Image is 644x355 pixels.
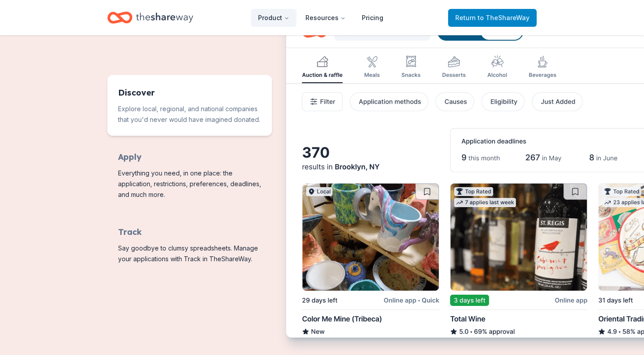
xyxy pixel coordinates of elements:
[448,9,537,27] a: Returnto TheShareWay
[355,9,390,27] a: Pricing
[455,13,530,23] span: Return
[251,7,390,28] nav: Main
[107,7,193,28] a: Home
[298,9,353,27] button: Resources
[478,14,530,21] span: to TheShareWay
[251,9,297,27] button: Product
